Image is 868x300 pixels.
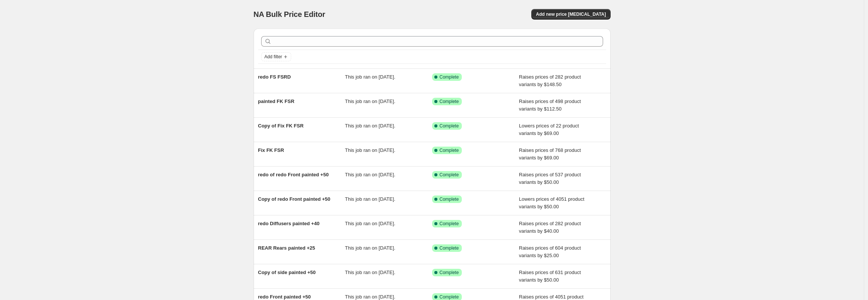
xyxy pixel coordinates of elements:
[345,221,395,226] span: This job ran on [DATE].
[254,10,325,18] span: NA Bulk Price Editor
[531,9,610,20] button: Add new price [MEDICAL_DATA]
[519,196,584,209] span: Lowers prices of 4051 product variants by $50.00
[345,196,395,202] span: This job ran on [DATE].
[258,172,329,177] span: redo of redo Front painted +50
[258,294,311,300] span: redo Front painted +50
[345,270,395,275] span: This job ran on [DATE].
[440,74,459,80] span: Complete
[440,172,459,178] span: Complete
[258,123,304,129] span: Copy of Fix FK FSR
[440,221,459,227] span: Complete
[258,245,315,251] span: REAR Rears painted +25
[519,221,581,234] span: Raises prices of 282 product variants by $40.00
[258,221,320,226] span: redo Diffusers painted +40
[345,147,395,153] span: This job ran on [DATE].
[440,147,459,153] span: Complete
[440,98,459,105] span: Complete
[536,11,606,17] span: Add new price [MEDICAL_DATA]
[345,172,395,177] span: This job ran on [DATE].
[440,245,459,251] span: Complete
[440,270,459,276] span: Complete
[519,270,581,283] span: Raises prices of 631 product variants by $50.00
[519,74,581,87] span: Raises prices of 282 product variants by $148.50
[519,123,579,136] span: Lowers prices of 22 product variants by $69.00
[258,270,316,275] span: Copy of side painted +50
[261,52,291,61] button: Add filter
[345,245,395,251] span: This job ran on [DATE].
[345,294,395,300] span: This job ran on [DATE].
[519,245,581,258] span: Raises prices of 604 product variants by $25.00
[440,196,459,202] span: Complete
[258,147,284,153] span: Fix FK FSR
[345,123,395,129] span: This job ran on [DATE].
[265,54,282,60] span: Add filter
[440,294,459,300] span: Complete
[258,98,295,104] span: painted FK FSR
[345,74,395,80] span: This job ran on [DATE].
[258,196,331,202] span: Copy of redo Front painted +50
[345,98,395,104] span: This job ran on [DATE].
[440,123,459,129] span: Complete
[519,98,581,112] span: Raises prices of 498 product variants by $112.50
[258,74,291,80] span: redo FS FSRD
[519,147,581,161] span: Raises prices of 768 product variants by $69.00
[519,172,581,185] span: Raises prices of 537 product variants by $50.00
